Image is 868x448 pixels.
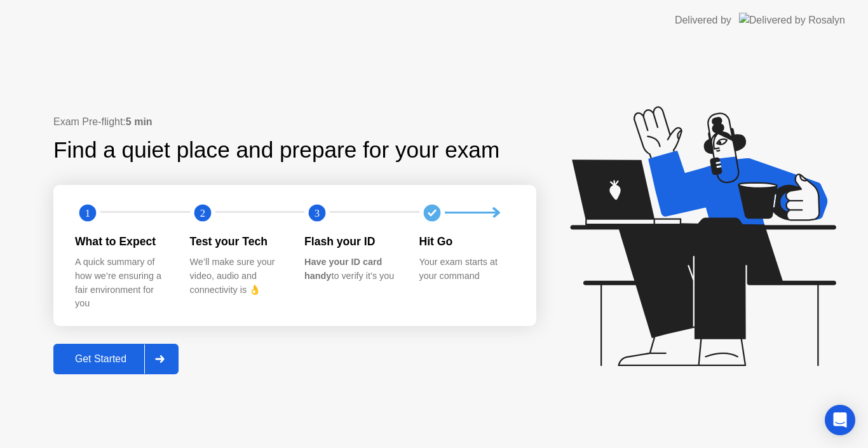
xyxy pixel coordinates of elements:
div: What to Expect [75,233,170,250]
button: Get Started [53,344,179,374]
div: Delivered by [675,13,731,28]
div: Hit Go [419,233,514,250]
text: 3 [315,207,320,219]
div: to verify it’s you [304,255,399,283]
div: Exam Pre-flight: [53,114,536,130]
b: Have your ID card handy [304,257,382,281]
div: Test your Tech [190,233,285,250]
img: Delivered by Rosalyn [739,13,845,27]
div: We’ll make sure your video, audio and connectivity is 👌 [190,255,285,297]
div: Get Started [57,353,144,365]
div: A quick summary of how we’re ensuring a fair environment for you [75,255,170,310]
div: Your exam starts at your command [419,255,514,283]
text: 2 [200,207,205,219]
div: Open Intercom Messenger [825,405,855,435]
div: Flash your ID [304,233,399,250]
b: 5 min [126,116,153,127]
text: 1 [85,207,90,219]
div: Find a quiet place and prepare for your exam [53,133,501,167]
